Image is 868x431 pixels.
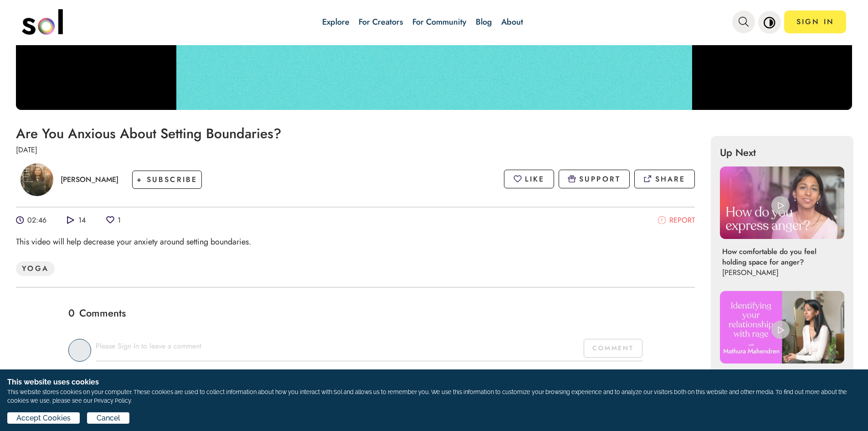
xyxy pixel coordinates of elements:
button: SUPPORT [559,170,630,188]
img: Natalie+new+bio+imagen.png [21,163,53,196]
img: logo [22,9,63,35]
a: About [501,16,523,28]
p: [PERSON_NAME] [722,267,811,278]
button: Accept Cookies [7,412,80,424]
span: Accept Cookies [16,413,71,424]
img: How comfortable do you feel holding space for anger? [720,166,844,239]
span: + SUBSCRIBE [137,174,197,185]
p: Up Next [720,145,844,160]
img: play [771,321,790,339]
p: Comments [79,307,126,318]
p: 1 [118,215,121,225]
p: REPORT [669,215,695,225]
img: Identifying your relationship with rage [720,291,844,363]
h1: This website uses cookies [7,377,861,388]
p: This website stores cookies on your computer. These cookies are used to collect information about... [7,388,861,405]
p: LIKE [525,174,545,184]
nav: main navigation [22,6,847,38]
p: SHARE [655,174,686,184]
a: Blog [476,16,492,28]
a: Explore [322,16,349,28]
p: SUPPORT [579,174,621,184]
p: 0 [68,307,75,318]
a: For Community [412,16,467,28]
a: For Creators [359,16,403,28]
p: [DATE] [16,145,695,155]
p: How comfortable do you feel holding space for anger? [722,246,836,267]
h1: Are You Anxious About Setting Boundaries? [16,126,695,141]
img: play [771,196,790,214]
a: SIGN IN [784,10,846,33]
div: This video will help decrease your anxiety around setting boundaries. [16,237,695,247]
button: + SUBSCRIBE [132,171,202,189]
p: 14 [78,215,86,225]
div: YOGA [16,261,55,276]
button: SHARE [634,170,694,188]
button: Cancel [87,412,129,424]
p: 02:46 [27,215,46,225]
button: LIKE [504,170,554,188]
p: COMMENT [592,343,634,353]
p: [PERSON_NAME] [61,174,118,185]
span: Cancel [97,413,120,424]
